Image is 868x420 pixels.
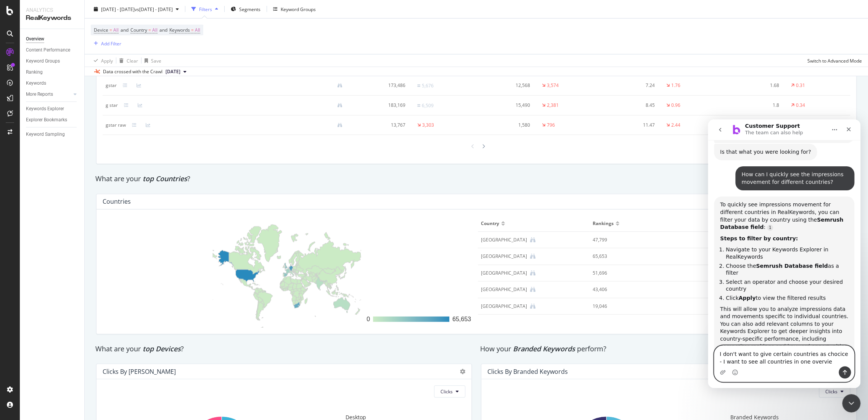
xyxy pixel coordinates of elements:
[452,315,471,324] div: 65,653
[604,102,655,109] div: 8.45
[417,105,420,107] img: Equal
[804,55,862,67] button: Switch to Advanced Mode
[593,303,654,310] div: 19,046
[31,175,48,182] b: Apply
[667,237,745,243] div: 33,656
[109,27,112,33] span: =
[480,344,857,354] div: How your perform?
[106,122,126,129] div: gstar raw
[842,394,860,412] iframe: Intercom live chat
[366,315,370,324] div: 0
[819,385,850,397] button: Clicks
[593,286,654,293] div: 43,406
[6,77,146,285] div: Customer Support says…
[6,77,146,284] div: To quickly see impressions movement for different countries in RealKeywords, you can filter your ...
[91,3,182,15] button: [DATE] - [DATE]vs[DATE] - [DATE]
[593,270,654,277] div: 51,696
[152,25,158,35] span: All
[422,122,434,129] div: 3,303
[59,105,65,111] a: Source reference 9276092:
[728,82,779,89] div: 1.68
[95,174,857,184] div: What are your ?
[101,40,121,47] div: Add Filter
[593,237,654,243] div: 47,799
[417,85,420,87] img: Equal
[481,286,527,293] div: Netherlands
[604,82,655,89] div: 7.24
[188,3,221,15] button: Filters
[26,90,53,98] div: More Reports
[12,116,90,122] b: Steps to filter by country:
[239,6,260,12] span: Segments
[103,198,131,205] div: Countries
[671,122,680,129] div: 2.44
[106,102,118,109] div: g star
[593,253,654,260] div: 65,653
[26,130,65,138] div: Keyword Sampling
[547,82,558,89] div: 3,574
[26,35,79,43] a: Overview
[26,57,79,65] a: Keyword Groups
[355,102,405,109] div: 183,169
[141,55,161,67] button: Save
[671,82,680,89] div: 1.76
[148,27,151,33] span: =
[195,25,200,35] span: All
[481,220,499,227] span: Country
[479,82,530,89] div: 12,568
[169,27,190,33] span: Keywords
[481,253,527,260] div: United States of America
[26,68,79,76] a: Ranking
[355,82,405,89] div: 173,486
[91,55,113,67] button: Apply
[26,79,46,87] div: Keywords
[440,388,453,395] span: Clicks
[796,82,805,89] div: 0.31
[228,3,264,15] button: Segments
[26,116,67,124] div: Explorer Bookmarks
[18,175,140,182] li: Click to view the filtered results
[199,6,212,12] div: Filters
[513,344,575,353] span: Branded Keywords
[18,159,140,173] li: Select an operator and choose your desired country
[481,237,527,243] div: South Africa
[26,6,78,14] div: Analytics
[116,55,138,67] button: Clear
[131,247,143,259] button: Send a message…
[708,119,860,388] iframe: Intercom live chat
[26,68,43,76] div: Ranking
[671,102,680,109] div: 0.96
[26,105,79,113] a: Keywords Explorer
[728,102,779,109] div: 1.8
[26,116,79,124] a: Explorer Bookmarks
[101,6,135,12] span: [DATE] - [DATE]
[18,127,140,141] li: Navigate to your Keywords Explorer in RealKeywords
[24,250,30,256] button: Emoji picker
[481,303,527,310] div: France
[191,27,194,33] span: =
[479,122,530,129] div: 1,580
[604,122,655,129] div: 11.47
[94,27,108,33] span: Device
[143,174,187,183] span: top Countries
[91,39,121,48] button: Add Filter
[26,105,64,113] div: Keywords Explorer
[106,82,117,89] div: gstar
[6,226,146,247] textarea: Message…
[667,270,745,277] div: 23,425
[135,6,173,12] span: vs [DATE] - [DATE]
[422,102,434,109] div: 6,509
[121,27,129,33] span: and
[159,27,167,33] span: and
[593,220,614,227] span: Rankings
[101,57,113,64] div: Apply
